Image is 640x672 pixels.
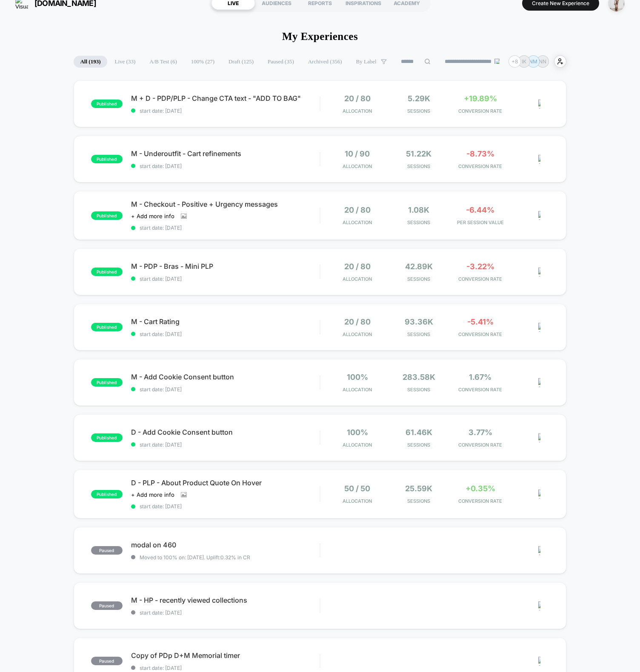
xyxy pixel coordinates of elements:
span: A/B Test ( 6 ) [143,56,183,68]
span: published [91,100,123,108]
span: start date: [DATE] [131,665,320,671]
span: Sessions [390,108,447,114]
span: Sessions [390,219,447,225]
span: published [91,268,123,276]
span: M - Cart Rating [131,317,320,326]
span: CONVERSION RATE [451,331,509,337]
span: published [91,433,123,442]
span: CONVERSION RATE [451,108,509,114]
img: close [538,100,540,108]
span: 61.46k [406,428,432,437]
span: start date: [DATE] [131,108,320,114]
span: M - Add Cookie Consent button [131,373,320,381]
span: D - PLP - About Product Quote On Hover [131,478,320,487]
span: modal on 460 [131,541,320,549]
span: 3.77% [469,428,492,437]
span: CONVERSION RATE [451,163,509,169]
span: CONVERSION RATE [451,387,509,393]
span: CONVERSION RATE [451,276,509,282]
img: close [538,155,540,164]
img: close [538,323,540,332]
span: M - Underoutfit - Cart refinements [131,149,320,158]
span: 1.08k [408,205,429,214]
span: 20 / 80 [344,205,371,214]
span: Sessions [390,498,447,504]
span: 93.36k [405,317,433,326]
span: start date: [DATE] [131,503,320,510]
span: Allocation [343,442,372,448]
h1: My Experiences [282,31,358,43]
span: start date: [DATE] [131,276,320,282]
span: published [91,378,123,387]
span: Archived ( 356 ) [302,56,349,68]
p: IK [522,58,526,65]
img: close [538,490,540,498]
span: start date: [DATE] [131,225,320,231]
span: 100% [347,428,368,437]
span: Paused ( 35 ) [261,56,300,68]
span: M + D - PDP/PLP - Change CTA text - "ADD TO BAG" [131,94,320,103]
span: PER SESSION VALUE [451,219,509,225]
span: Sessions [390,387,447,393]
span: Allocation [343,331,372,337]
img: close [538,268,540,276]
span: Sessions [390,331,447,337]
span: 20 / 80 [344,94,371,103]
p: NN [539,58,546,65]
span: Allocation [343,276,372,282]
span: start date: [DATE] [131,386,320,393]
span: All ( 193 ) [74,56,107,68]
span: +0.35% [466,484,495,493]
span: -6.44% [466,205,494,214]
span: +19.89% [464,94,497,103]
span: paused [91,601,123,610]
span: M - Checkout - Positive + Urgency messages [131,200,320,208]
span: Allocation [343,163,372,169]
img: close [538,601,540,610]
span: start date: [DATE] [131,441,320,448]
img: close [538,378,540,387]
span: -3.22% [466,262,494,271]
span: 100% ( 27 ) [185,56,221,68]
span: published [91,155,123,163]
span: 1.67% [469,373,491,382]
img: close [538,433,540,442]
span: CONVERSION RATE [451,498,509,504]
span: start date: [DATE] [131,331,320,337]
span: Allocation [343,219,372,225]
div: + 8 [509,55,521,68]
span: start date: [DATE] [131,163,320,169]
span: paused [91,546,123,555]
img: end [494,59,500,64]
span: 20 / 80 [344,262,371,271]
span: Draft ( 125 ) [222,56,260,68]
span: Sessions [390,442,447,448]
span: 283.58k [403,373,435,382]
span: -8.73% [466,149,494,158]
span: M - HP - recently viewed collections [131,596,320,604]
span: + Add more info [131,491,174,498]
span: 51.22k [406,149,431,158]
img: close [538,546,540,555]
span: 5.29k [408,94,430,103]
span: Allocation [343,387,372,393]
span: Allocation [343,498,372,504]
span: Allocation [343,108,372,114]
span: -5.41% [467,317,494,326]
span: published [91,323,123,331]
span: Live ( 33 ) [109,56,142,68]
span: CONVERSION RATE [451,442,509,448]
span: 100% [347,373,368,382]
span: D - Add Cookie Consent button [131,428,320,436]
span: published [91,211,123,220]
span: + Add more info [131,213,174,219]
span: start date: [DATE] [131,609,320,616]
span: 42.89k [405,262,433,271]
span: 25.59k [405,484,432,493]
span: paused [91,657,123,665]
span: 20 / 80 [344,317,371,326]
p: NM [529,58,537,65]
span: Copy of PDp D+M Memorial timer [131,651,320,660]
span: M - PDP - Bras - Mini PLP [131,262,320,271]
span: By Label [356,58,377,65]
